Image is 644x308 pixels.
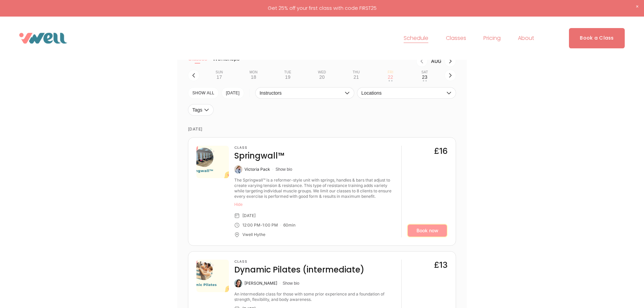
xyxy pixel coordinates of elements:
a: folder dropdown [446,33,466,44]
div: 1:00 PM [262,222,278,228]
button: Workshops [213,55,240,69]
div: 20 [319,74,325,80]
div: Vwell Hythe [242,232,265,237]
div: 22 [388,74,393,80]
div: Sun [216,70,223,74]
h4: Dynamic Pilates (intermediate) [234,264,364,275]
div: 60 min [283,222,295,228]
a: Schedule [404,33,428,44]
div: Month Aug [428,58,445,64]
div: 18 [251,74,256,80]
button: Locations [357,87,456,99]
div: [DATE] [242,213,256,218]
h4: Springwall™ [234,150,284,161]
div: £13 [434,260,448,270]
div: Thu [353,70,360,74]
span: Tags [192,107,202,113]
button: [DATE] [221,87,244,99]
div: 12:00 PM [242,222,260,228]
div: Wed [318,70,326,74]
button: Classes [188,55,207,69]
button: Hide [234,202,396,207]
div: 17 [217,74,222,80]
a: Book now [407,224,448,237]
div: Fri [388,70,393,74]
button: SHOW All [188,87,219,99]
img: ae0a0597-cc0d-4c1f-b89b-51775b502e7a.png [196,260,229,292]
div: 21 [354,74,359,80]
img: Laura Berduig [234,279,242,287]
time: [DATE] [188,121,456,137]
img: 5d9617d8-c062-43cb-9683-4a4abb156b5d.png [196,146,229,178]
a: folder dropdown [518,33,534,44]
div: The Springwall™ is a reformer-style unit with springs, handles & bars that adjust to create varyi... [234,177,396,199]
a: Book a Class [569,28,625,48]
div: • • [388,80,392,81]
button: Tags [188,104,214,116]
div: Mon [249,70,258,74]
div: 19 [285,74,290,80]
h3: Class [234,146,284,150]
div: Tue [284,70,291,74]
a: Pricing [483,33,501,44]
img: Victoria Pack [234,165,242,173]
button: Show bio [276,167,292,172]
span: Classes [446,33,466,43]
button: Instructors [255,87,354,99]
div: Victoria Pack [244,167,270,172]
span: Instructors [260,90,343,96]
div: Sat [422,70,428,74]
nav: Month switch [251,55,456,67]
span: About [518,33,534,43]
div: 23 [422,74,427,80]
button: Previous month, Jul [416,55,428,67]
div: An intermediate class for those with some prior experience and a foundation of strength, flexibil... [234,291,396,302]
div: • • [423,80,427,81]
span: Locations [361,90,445,96]
div: [PERSON_NAME] [244,281,277,286]
div: £16 [434,146,448,157]
button: Show bio [283,281,299,286]
div: - [260,222,262,228]
h3: Class [234,260,364,264]
img: VWell [19,33,67,44]
button: Next month, Sep [445,55,456,67]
